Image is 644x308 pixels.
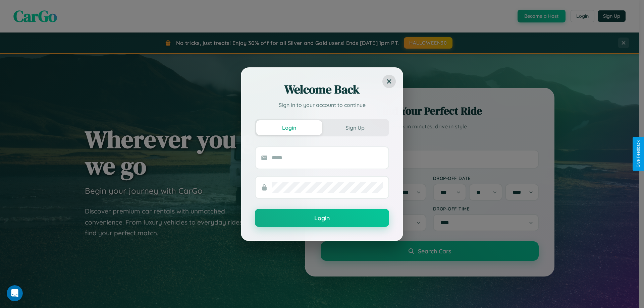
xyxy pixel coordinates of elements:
[7,285,23,301] iframe: Intercom live chat
[256,120,322,135] button: Login
[255,101,389,109] p: Sign in to your account to continue
[255,81,389,98] h2: Welcome Back
[322,120,388,135] button: Sign Up
[255,209,389,227] button: Login
[636,140,641,168] div: Give Feedback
